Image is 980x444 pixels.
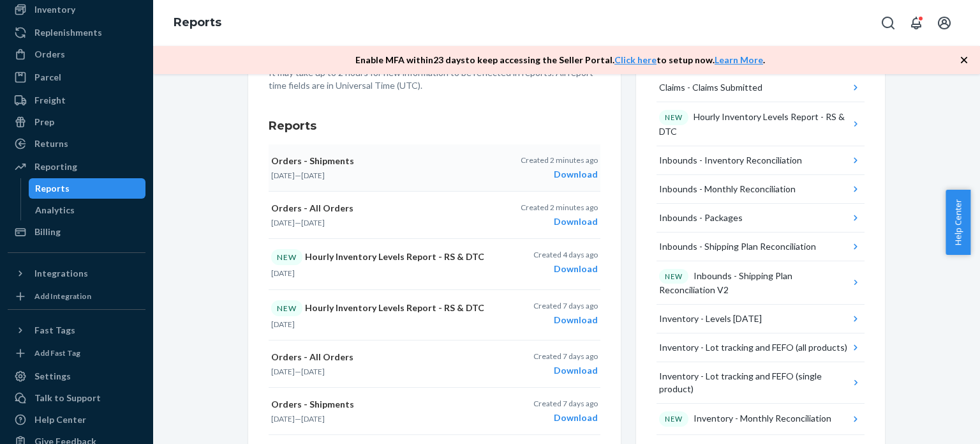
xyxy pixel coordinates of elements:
p: Created 7 days ago [533,300,598,311]
div: Inventory - Lot tracking and FEFO (single product) [659,370,849,395]
a: Reporting [8,157,145,177]
div: Inbounds - Packages [659,211,743,224]
p: NEW [665,414,683,424]
div: Reports [35,182,70,195]
button: Orders - Shipments[DATE]—[DATE]Created 7 days agoDownload [269,388,600,435]
a: Talk to Support [8,388,145,408]
button: Open notifications [903,10,929,36]
time: [DATE] [301,414,325,424]
time: [DATE] [271,414,295,424]
a: Help Center [8,410,145,430]
div: Inventory - Monthly Reconciliation [659,411,831,427]
button: NEWHourly Inventory Levels Report - RS & DTC[DATE]Created 4 days agoDownload [269,239,600,289]
div: Download [533,314,598,326]
div: Download [521,215,598,228]
div: Inbounds - Inventory Reconciliation [659,154,802,167]
a: Reports [29,178,146,199]
div: Prep [34,116,54,128]
p: Orders - All Orders [271,202,487,215]
a: Freight [8,90,145,111]
button: Inventory - Levels [DATE] [657,305,865,333]
div: Inbounds - Monthly Reconciliation [659,183,796,195]
button: NEWHourly Inventory Levels Report - RS & DTC [657,102,865,146]
div: Add Fast Tag [34,348,80,358]
div: Inbounds - Shipping Plan Reconciliation [659,240,816,253]
time: [DATE] [301,367,325,376]
p: Created 7 days ago [533,351,598,362]
p: Enable MFA within 23 days to keep accessing the Seller Portal. to setup now. . [355,54,765,66]
a: Returns [8,134,145,154]
div: Replenishments [34,26,102,39]
button: Orders - All Orders[DATE]—[DATE]Created 2 minutes agoDownload [269,192,600,239]
div: Integrations [34,267,88,280]
button: Inventory - Lot tracking and FEFO (single product) [657,362,865,404]
time: [DATE] [301,218,325,227]
p: Created 2 minutes ago [521,202,598,213]
time: [DATE] [271,171,295,180]
button: NEWHourly Inventory Levels Report - RS & DTC[DATE]Created 7 days agoDownload [269,290,600,341]
ol: breadcrumbs [163,4,232,42]
button: Orders - All Orders[DATE]—[DATE]Created 7 days agoDownload [269,341,600,388]
p: NEW [665,112,683,123]
a: Add Integration [8,289,145,304]
a: Orders [8,44,145,65]
div: Analytics [35,204,75,217]
button: Inbounds - Monthly Reconciliation [657,175,865,204]
a: Parcel [8,67,145,88]
div: Download [521,168,598,181]
p: Created 2 minutes ago [521,155,598,165]
div: Download [533,411,598,424]
div: Help Center [34,413,86,426]
a: Learn More [715,54,763,65]
div: Hourly Inventory Levels Report - RS & DTC [659,110,850,138]
p: Created 7 days ago [533,398,598,409]
p: — [271,170,487,181]
p: — [271,413,487,424]
div: Parcel [34,71,61,84]
p: Hourly Inventory Levels Report - RS & DTC [271,249,487,265]
p: — [271,217,487,228]
div: Billing [34,226,61,238]
time: [DATE] [271,367,295,376]
a: Replenishments [8,22,145,43]
time: [DATE] [271,218,295,227]
p: It may take up to 2 hours for new information to be reflected in reports. All report time fields ... [269,66,600,92]
a: Analytics [29,200,146,220]
button: Inbounds - Packages [657,204,865,233]
button: Inbounds - Shipping Plan Reconciliation [657,233,865,261]
a: Settings [8,366,145,387]
time: [DATE] [301,171,325,180]
a: Prep [8,112,145,132]
div: Inventory [34,3,75,16]
button: NEWInbounds - Shipping Plan Reconciliation V2 [657,261,865,305]
a: Reports [174,15,221,29]
div: Freight [34,94,66,107]
p: Orders - Shipments [271,155,487,167]
div: Download [533,263,598,275]
div: Reporting [34,160,77,173]
p: Orders - Shipments [271,398,487,411]
p: Hourly Inventory Levels Report - RS & DTC [271,300,487,316]
div: Returns [34,137,68,150]
button: Inbounds - Inventory Reconciliation [657,146,865,175]
div: NEW [271,249,302,265]
div: Inventory - Lot tracking and FEFO (all products) [659,341,847,354]
h3: Reports [269,118,600,134]
button: Integrations [8,263,145,284]
div: Inbounds - Shipping Plan Reconciliation V2 [659,269,850,297]
div: Claims - Claims Submitted [659,81,762,94]
p: Created 4 days ago [533,249,598,260]
p: Orders - All Orders [271,351,487,364]
p: — [271,366,487,377]
div: Fast Tags [34,324,75,337]
a: Click here [614,54,657,65]
div: Settings [34,370,71,383]
div: Download [533,364,598,377]
button: Orders - Shipments[DATE]—[DATE]Created 2 minutes agoDownload [269,144,600,192]
button: Open account menu [932,10,957,36]
time: [DATE] [271,268,295,278]
time: [DATE] [271,319,295,329]
a: Billing [8,222,145,242]
span: Help Center [946,190,970,255]
a: Add Fast Tag [8,346,145,361]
